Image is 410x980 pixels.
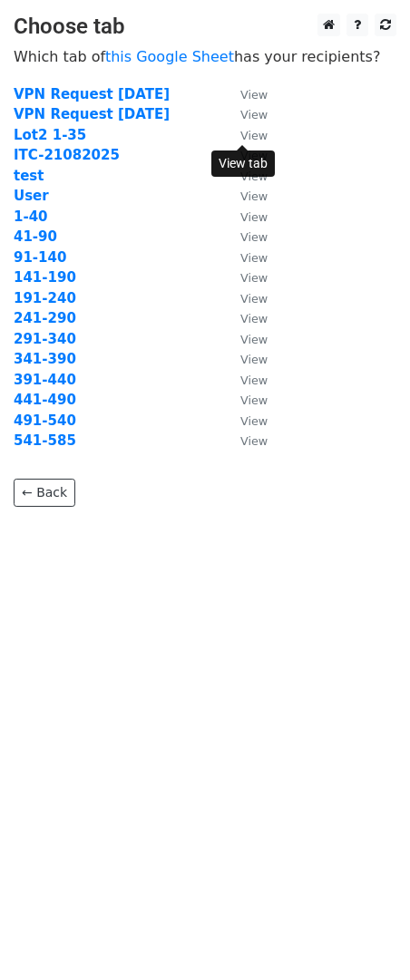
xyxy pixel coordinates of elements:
a: 491-540 [14,412,76,429]
div: View tab [211,150,275,177]
a: View [222,432,268,449]
a: View [222,310,268,326]
a: View [222,168,268,184]
a: 241-290 [14,310,76,326]
a: View [222,86,268,102]
p: Which tab of has your recipients? [14,47,396,66]
small: View [240,374,268,387]
a: View [222,412,268,429]
h3: Choose tab [14,14,396,40]
a: View [222,249,268,266]
a: 441-490 [14,392,76,408]
a: 341-390 [14,351,76,367]
a: View [222,228,268,245]
a: User [14,188,49,204]
a: View [222,351,268,367]
small: View [240,271,268,285]
small: View [240,393,268,407]
a: test [14,168,44,184]
small: View [240,312,268,325]
a: View [222,106,268,122]
small: View [240,414,268,428]
a: 391-440 [14,372,76,388]
a: View [222,209,268,225]
a: View [222,331,268,347]
a: 191-240 [14,290,76,306]
a: 1-40 [14,209,48,225]
a: VPN Request [DATE] [14,106,170,122]
a: View [222,188,268,204]
small: View [240,210,268,224]
small: View [240,333,268,346]
small: View [240,170,268,183]
small: View [240,189,268,203]
small: View [240,434,268,448]
a: ← Back [14,479,75,507]
a: 91-140 [14,249,66,266]
small: View [240,230,268,244]
small: View [240,353,268,366]
a: View [222,269,268,286]
small: View [240,108,268,121]
a: View [222,392,268,408]
a: View [222,127,268,143]
small: View [240,292,268,306]
small: View [240,129,268,142]
iframe: Chat Widget [319,893,410,980]
a: ITC-21082025 [14,147,120,163]
a: View [222,372,268,388]
a: View [222,290,268,306]
a: 541-585 [14,432,76,449]
a: 291-340 [14,331,76,347]
small: View [240,88,268,102]
small: View [240,251,268,265]
a: 41-90 [14,228,57,245]
a: 141-190 [14,269,76,286]
a: this Google Sheet [105,48,234,65]
a: VPN Request [DATE] [14,86,170,102]
a: Lot2 1-35 [14,127,86,143]
div: วิดเจ็ตการแชท [319,893,410,980]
